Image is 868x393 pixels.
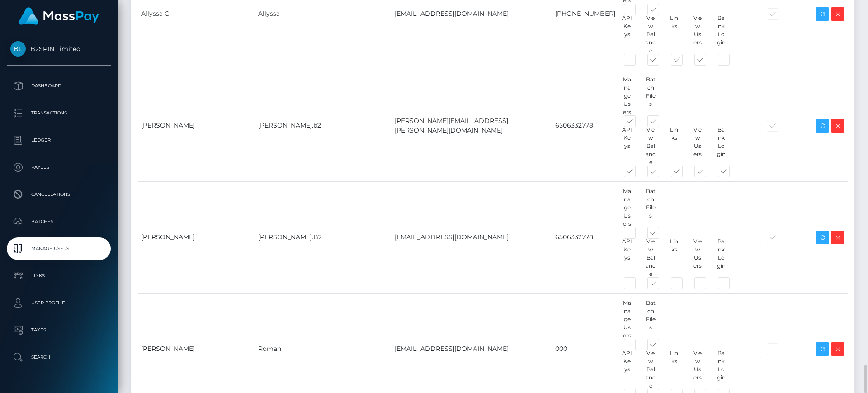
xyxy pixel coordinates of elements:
p: Links [10,269,107,283]
div: API Keys [615,14,639,55]
td: 6506332778 [552,181,619,293]
a: Payees [7,156,111,179]
div: View Users [686,126,709,166]
div: View Users [686,237,709,278]
div: Manage Users [615,299,639,340]
p: Cancellations [10,188,107,201]
span: B2SPIN Limited [7,45,111,53]
p: User Profile [10,296,107,310]
a: User Profile [7,292,111,314]
img: MassPay Logo [19,7,99,25]
div: Bank Login [709,126,733,166]
div: Manage Users [615,76,639,116]
div: View Users [686,349,709,390]
div: View Balance [639,14,662,55]
td: [EMAIL_ADDRESS][DOMAIN_NAME] [392,181,552,293]
div: View Balance [639,237,662,278]
div: Bank Login [709,237,733,278]
a: Dashboard [7,75,111,97]
div: Links [662,349,686,390]
div: Bank Login [709,14,733,55]
div: API Keys [615,349,639,390]
div: Manage Users [615,187,639,228]
div: Bank Login [709,349,733,390]
td: [PERSON_NAME] [138,181,255,293]
a: Manage Users [7,237,111,260]
p: Transactions [10,106,107,120]
div: View Balance [639,349,662,390]
td: [PERSON_NAME][EMAIL_ADDRESS][PERSON_NAME][DOMAIN_NAME] [392,70,552,181]
a: Links [7,265,111,287]
div: Batch Files [639,76,662,116]
a: Taxes [7,319,111,341]
td: [PERSON_NAME].b2 [255,70,392,181]
div: View Users [686,14,709,55]
p: Manage Users [10,242,107,256]
div: Links [662,237,686,278]
p: Payees [10,161,107,174]
div: View Balance [639,126,662,166]
div: Links [662,14,686,55]
p: Dashboard [10,79,107,93]
div: Links [662,126,686,166]
div: API Keys [615,126,639,166]
a: Transactions [7,102,111,124]
p: Batches [10,215,107,228]
a: Cancellations [7,183,111,206]
td: 6506332778 [552,70,619,181]
a: Search [7,346,111,369]
p: Taxes [10,323,107,337]
p: Ledger [10,133,107,147]
div: Batch Files [639,299,662,340]
div: API Keys [615,237,639,278]
div: Batch Files [639,187,662,228]
td: [PERSON_NAME].B2 [255,181,392,293]
a: Ledger [7,129,111,152]
p: Search [10,350,107,364]
img: B2SPIN Limited [10,41,26,57]
a: Batches [7,210,111,233]
td: [PERSON_NAME] [138,70,255,181]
